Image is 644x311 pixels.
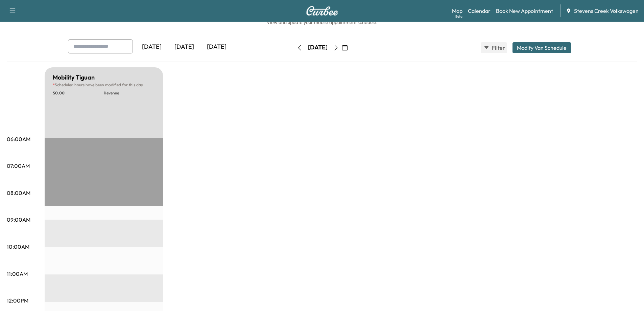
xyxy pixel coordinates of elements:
a: Calendar [468,7,491,15]
p: 06:00AM [7,135,30,143]
a: Book New Appointment [496,7,553,15]
p: $ 0.00 [53,90,104,96]
p: 10:00AM [7,243,29,251]
div: [DATE] [136,39,168,55]
span: Stevens Creek Volkswagen [574,7,639,15]
p: Scheduled hours have been modified for this day [53,82,155,88]
p: 08:00AM [7,189,30,197]
p: Revenue [104,90,155,96]
img: Curbee Logo [306,6,338,16]
div: [DATE] [200,39,233,55]
span: Filter [492,44,504,52]
div: [DATE] [308,43,328,52]
button: Modify Van Schedule [512,42,571,53]
p: 09:00AM [7,216,30,224]
a: MapBeta [452,7,462,15]
div: [DATE] [168,39,200,55]
div: Beta [455,14,462,19]
h5: Mobility Tiguan [53,73,95,82]
p: 07:00AM [7,162,30,170]
p: 11:00AM [7,270,28,278]
p: 12:00PM [7,296,28,305]
button: Filter [481,42,507,53]
h6: View and update your mobile appointment schedule. [7,19,637,26]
